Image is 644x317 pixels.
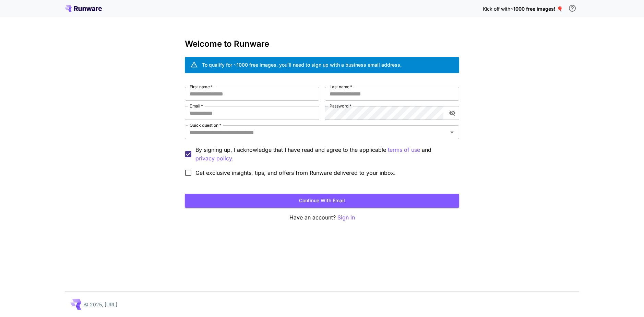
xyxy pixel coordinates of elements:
[510,6,563,12] span: ~1000 free images! 🎈
[185,194,459,208] button: Continue with email
[388,146,420,154] p: terms of use
[447,127,457,137] button: Open
[195,154,234,163] p: privacy policy.
[190,122,221,128] label: Quick question
[330,84,352,90] label: Last name
[185,39,459,49] h3: Welcome to Runware
[330,103,351,109] label: Password
[185,213,459,222] p: Have an account?
[195,154,234,163] button: By signing up, I acknowledge that I have read and agree to the applicable terms of use and
[202,61,402,68] div: To qualify for ~1000 free images, you’ll need to sign up with a business email address.
[190,103,203,109] label: Email
[337,213,355,222] button: Sign in
[190,84,213,90] label: First name
[388,146,420,154] button: By signing up, I acknowledge that I have read and agree to the applicable and privacy policy.
[195,169,396,177] span: Get exclusive insights, tips, and offers from Runware delivered to your inbox.
[565,1,579,15] button: In order to qualify for free credit, you need to sign up with a business email address and click ...
[195,146,454,163] p: By signing up, I acknowledge that I have read and agree to the applicable and
[483,6,510,12] span: Kick off with
[446,107,458,119] button: toggle password visibility
[84,301,117,308] p: © 2025, [URL]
